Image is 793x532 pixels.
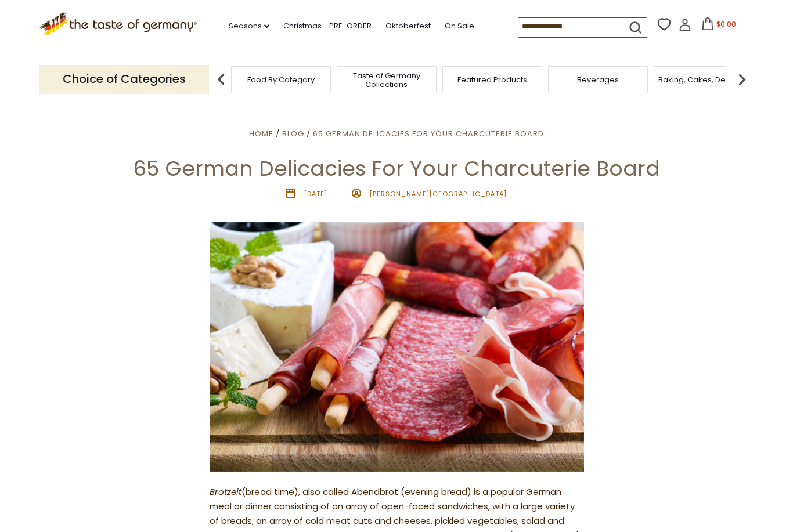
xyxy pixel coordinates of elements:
img: previous arrow [210,68,233,91]
h1: 65 German Delicacies For Your Charcuterie Board [36,155,757,182]
a: Oktoberfest [385,20,431,32]
p: Choice of Categories [39,65,209,93]
time: [DATE] [304,189,327,198]
span: [PERSON_NAME][GEOGRAPHIC_DATA] [369,189,507,198]
img: next arrow [730,68,754,91]
a: Home [249,128,273,139]
button: $0.00 [694,17,743,35]
a: Seasons [229,20,269,32]
a: On Sale [445,20,474,32]
em: Brotzeit [210,486,241,498]
img: 65 German Delicacies For Your Charcuterie Board [210,222,584,472]
a: Food By Category [247,75,315,84]
a: Featured Products [457,75,527,84]
a: 65 German Delicacies For Your Charcuterie Board [313,128,544,139]
a: Baking, Cakes, Desserts [658,75,748,84]
a: Taste of Germany Collections [340,71,433,89]
span: $0.00 [716,19,736,29]
a: Blog [282,128,304,139]
a: Christmas - PRE-ORDER [283,20,372,32]
a: Beverages [577,75,619,84]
